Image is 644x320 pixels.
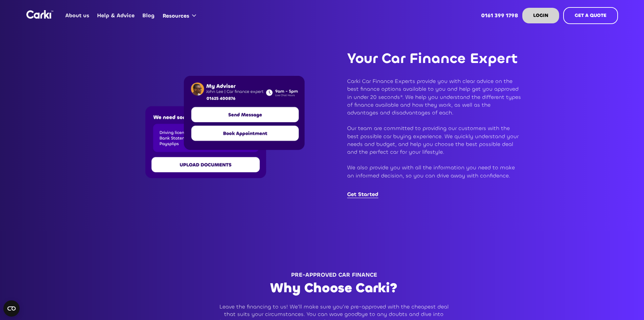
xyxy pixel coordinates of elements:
a: LOGIN [522,8,559,23]
p: Your Car Finance Expert [347,51,522,66]
button: Open CMP widget [3,300,20,317]
strong: LOGIN [533,12,548,19]
img: Logo [26,10,53,19]
a: home [26,10,53,19]
strong: 0161 399 1798 [481,12,518,19]
a: GET A QUOTE [563,7,618,24]
div: Resources [159,3,203,28]
h2: Why Choose Carki? [194,281,474,295]
a: 0161 399 1798 [477,2,522,29]
strong: GET A QUOTE [575,12,606,19]
p: Carki Car Finance Experts provide you with clear advice on the best finance options available to ... [347,77,522,179]
a: Help & Advice [93,2,139,29]
div: Resources [163,12,189,20]
a: Blog [139,2,159,29]
a: Get Started [347,191,378,198]
div: PRE-APPROVED CAR FINANCE [194,272,474,278]
a: About us [62,2,93,29]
